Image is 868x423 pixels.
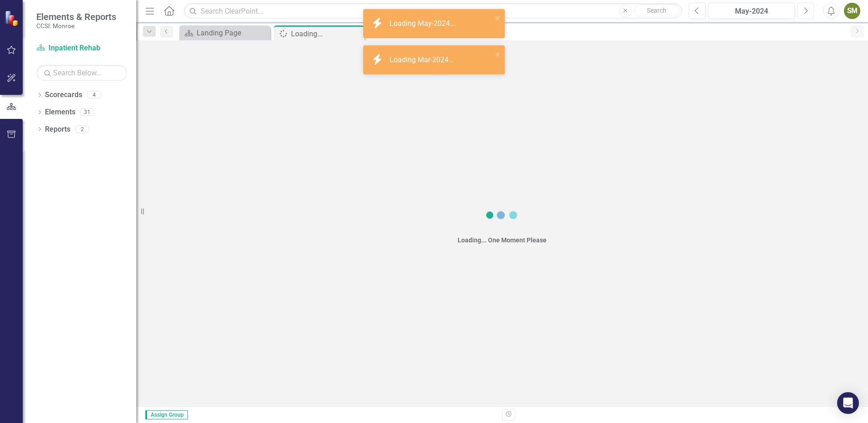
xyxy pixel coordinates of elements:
[291,28,362,39] div: Loading...
[87,91,101,99] div: 4
[495,49,501,59] button: close
[80,108,94,116] div: 31
[145,410,188,419] span: Assign Group
[634,5,680,17] button: Search
[837,392,859,414] div: Open Intercom Messenger
[45,107,75,118] a: Elements
[844,3,860,19] button: SM
[711,6,792,17] div: May-2024
[390,19,458,29] div: Loading May-2024...
[182,27,268,39] a: Landing Page
[36,65,127,81] input: Search Below...
[36,43,127,54] a: Inpatient Rehab
[5,10,20,26] img: ClearPoint Strategy
[390,55,456,65] div: Loading Mar-2024...
[45,124,70,135] a: Reports
[45,90,82,100] a: Scorecards
[495,13,501,23] button: close
[75,125,89,133] div: 2
[647,7,666,14] span: Search
[184,3,682,19] input: Search ClearPoint...
[197,27,268,39] div: Landing Page
[458,236,547,245] div: Loading... One Moment Please
[36,11,116,22] span: Elements & Reports
[708,3,795,19] button: May-2024
[36,22,116,30] small: CCSI: Monroe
